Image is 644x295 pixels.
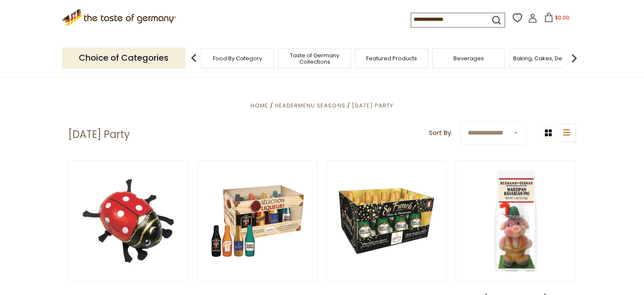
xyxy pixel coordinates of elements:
p: Choice of Categories [62,48,185,68]
h1: [DATE] Party [68,128,130,141]
img: Riegelein Milk Chocolate Good Luck Beetle Large [69,161,188,281]
img: Abtey "So French" Marc de Champagne [327,161,447,281]
span: $0.00 [555,14,569,21]
a: Taste of Germany Collections [281,52,348,65]
a: Beverages [453,55,484,62]
a: Food By Category [213,55,262,62]
a: Home [251,101,268,110]
a: [DATE] Party [352,101,393,110]
img: next arrow [566,50,583,67]
label: Sort By: [429,128,452,138]
a: Baking, Cakes, Desserts [513,55,579,62]
img: Abtey Selection Liqueurs in Crate Box [198,161,318,281]
button: $0.00 [539,13,575,25]
a: HeaderMenu Seasons [275,101,345,110]
a: Featured Products [366,55,417,62]
img: Hermann Bavarian Marzipan Pig in Lederhose, 2.5 oz [456,161,576,281]
img: previous arrow [185,50,202,67]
